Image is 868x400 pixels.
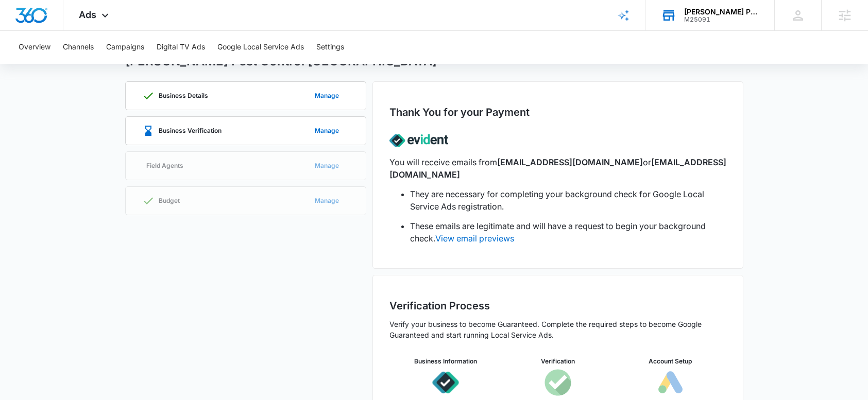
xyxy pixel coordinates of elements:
h3: Business Information [414,357,477,366]
a: View email previews [435,233,514,244]
h3: Account Setup [649,357,692,366]
li: They are necessary for completing your background check for Google Local Service Ads registration. [410,188,726,213]
h2: Thank You for your Payment [389,105,530,120]
button: Overview [19,31,50,64]
button: Manage [304,118,349,143]
p: Verify your business to become Guaranteed. Complete the required steps to become Google Guarantee... [389,319,726,340]
span: Ads [79,9,96,20]
button: Channels [63,31,94,64]
div: account id [684,16,759,23]
a: Business DetailsManage [125,81,366,110]
div: account name [684,8,759,16]
button: Digital TV Ads [157,31,205,64]
p: Business Details [159,93,208,99]
a: Business VerificationManage [125,116,366,145]
button: Campaigns [106,31,144,64]
button: Settings [316,31,344,64]
img: icon-googleAds-b.svg [657,369,684,396]
img: lsa-evident [389,125,448,156]
img: icon-evident.svg [432,369,459,396]
img: icon-googleGuaranteed.svg [544,369,571,396]
p: You will receive emails from or [389,156,726,181]
span: [EMAIL_ADDRESS][DOMAIN_NAME] [389,157,726,180]
button: Manage [304,83,349,108]
h3: Verification [541,357,575,366]
p: Business Verification [159,128,222,134]
h2: Verification Process [389,298,726,314]
span: [EMAIL_ADDRESS][DOMAIN_NAME] [497,157,643,167]
button: Google Local Service Ads [217,31,304,64]
li: These emails are legitimate and will have a request to begin your background check. [410,220,726,245]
